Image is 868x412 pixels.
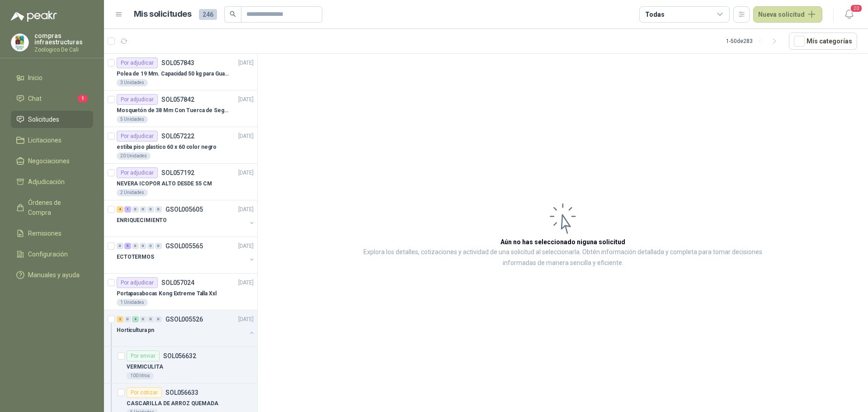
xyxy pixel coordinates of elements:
p: [DATE] [238,169,254,177]
a: Remisiones [11,225,93,242]
a: Por adjudicarSOL057192[DATE] NEVERA ICOPOR ALTO DESDE 55 CM2 Unidades [104,164,257,200]
span: Manuales y ayuda [28,270,80,280]
a: 4 1 0 0 0 0 GSOL005605[DATE] ENRIQUECIMIENTO [117,204,255,233]
a: 2 0 4 0 0 0 GSOL005526[DATE] Horticultura pn [117,314,255,343]
div: 0 [147,206,154,213]
a: Por enviarSOL056632VERMICULITA100 litros [104,347,257,384]
p: Zoologico De Cali [34,47,93,52]
img: Company Logo [11,34,28,51]
div: 100 litros [127,372,154,379]
p: Portapasabocas Kong Extreme Talla Xxl [117,289,217,298]
img: Logo peakr [11,11,57,22]
p: SOL057842 [161,96,194,103]
div: 4 [132,316,139,322]
p: GSOL005526 [165,316,203,322]
p: SOL057222 [161,133,194,139]
div: 0 [147,316,154,322]
div: 0 [140,316,146,322]
p: [DATE] [238,315,254,324]
div: 5 [124,243,131,249]
div: 0 [155,243,162,249]
button: Nueva solicitud [753,6,822,23]
p: ECTOTERMOS [117,253,154,261]
p: Explora los detalles, cotizaciones y actividad de una solicitud al seleccionarla. Obtén informaci... [348,247,778,269]
h3: Aún no has seleccionado niguna solicitud [500,237,625,247]
div: 1 - 50 de 283 [726,34,782,48]
span: Solicitudes [28,114,59,124]
p: [DATE] [238,95,254,104]
div: Por adjudicar [117,277,158,288]
a: Inicio [11,69,93,86]
p: [DATE] [238,132,254,141]
p: SOL057843 [161,60,194,66]
a: Configuración [11,246,93,263]
p: estiba piso plastico 60 x 60 color negro [117,143,217,152]
div: Por adjudicar [117,94,158,105]
div: 5 Unidades [117,116,148,123]
div: 20 Unidades [117,152,151,160]
a: Por adjudicarSOL057222[DATE] estiba piso plastico 60 x 60 color negro20 Unidades [104,127,257,164]
div: 1 [124,206,131,213]
span: Licitaciones [28,135,61,145]
a: Negociaciones [11,152,93,170]
div: Todas [645,9,664,19]
a: Chat1 [11,90,93,107]
a: Por adjudicarSOL057842[DATE] Mosquetón de 38 Mm Con Tuerca de Seguridad. Carga 100 kg5 Unidades [104,90,257,127]
a: Órdenes de Compra [11,194,93,221]
p: [DATE] [238,279,254,287]
p: GSOL005605 [165,206,203,213]
p: compras infraestructuras [34,33,93,45]
div: Por enviar [127,350,160,361]
a: Manuales y ayuda [11,266,93,284]
div: Por adjudicar [117,57,158,68]
span: Inicio [28,73,42,83]
p: SOL056633 [165,389,198,396]
span: Chat [28,94,42,104]
span: 246 [199,9,217,20]
p: [DATE] [238,205,254,214]
span: Negociaciones [28,156,70,166]
div: 0 [117,243,123,249]
p: NEVERA ICOPOR ALTO DESDE 55 CM [117,180,212,188]
p: SOL057024 [161,279,194,286]
p: [DATE] [238,242,254,251]
div: Por adjudicar [117,131,158,142]
div: 2 Unidades [117,189,148,196]
a: Solicitudes [11,111,93,128]
div: Por cotizar [127,387,162,398]
div: 4 [117,206,123,213]
div: 0 [124,316,131,322]
a: 0 5 0 0 0 0 GSOL005565[DATE] ECTOTERMOS [117,241,255,270]
div: 0 [132,243,139,249]
span: Configuración [28,249,68,259]
div: 0 [132,206,139,213]
p: GSOL005565 [165,243,203,249]
p: SOL057192 [161,170,194,176]
div: 0 [155,316,162,322]
span: Órdenes de Compra [28,198,85,218]
a: Por adjudicarSOL057843[DATE] Polea de 19 Mm. Capacidad 50 kg para Guaya. Cable O [GEOGRAPHIC_DATA... [104,54,257,90]
span: 20 [850,4,863,13]
div: 0 [147,243,154,249]
div: 3 Unidades [117,79,148,86]
div: Por adjudicar [117,167,158,178]
div: 2 [117,316,123,322]
p: [DATE] [238,59,254,67]
span: Remisiones [28,228,61,238]
a: Licitaciones [11,132,93,149]
div: 0 [140,243,146,249]
div: 0 [140,206,146,213]
span: search [230,11,236,17]
span: 1 [78,95,88,102]
button: Mís categorías [789,33,857,50]
p: CASCARILLA DE ARROZ QUEMADA [127,399,218,408]
p: ENRIQUECIMIENTO [117,216,167,225]
h1: Mis solicitudes [134,8,192,21]
p: Polea de 19 Mm. Capacidad 50 kg para Guaya. Cable O [GEOGRAPHIC_DATA] [117,70,229,78]
a: Adjudicación [11,173,93,190]
p: SOL056632 [163,353,196,359]
div: 1 Unidades [117,299,148,306]
p: Horticultura pn [117,326,154,335]
p: VERMICULITA [127,363,163,371]
span: Adjudicación [28,177,65,187]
